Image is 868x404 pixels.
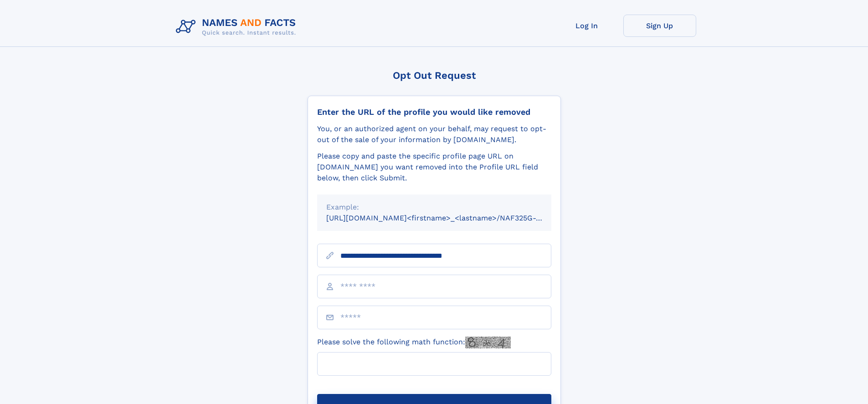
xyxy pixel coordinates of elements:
div: Opt Out Request [308,70,561,81]
label: Please solve the following math function: [317,337,511,348]
div: You, or an authorized agent on your behalf, may request to opt-out of the sale of your informatio... [317,123,551,145]
div: Enter the URL of the profile you would like removed [317,107,551,117]
img: Logo Names and Facts [172,15,303,39]
div: Example: [326,202,542,213]
a: Log In [550,15,623,37]
a: Sign Up [623,15,696,37]
small: [URL][DOMAIN_NAME]<firstname>_<lastname>/NAF325G-xxxxxxxx [326,214,569,222]
div: Please copy and paste the specific profile page URL on [DOMAIN_NAME] you want removed into the Pr... [317,151,551,184]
